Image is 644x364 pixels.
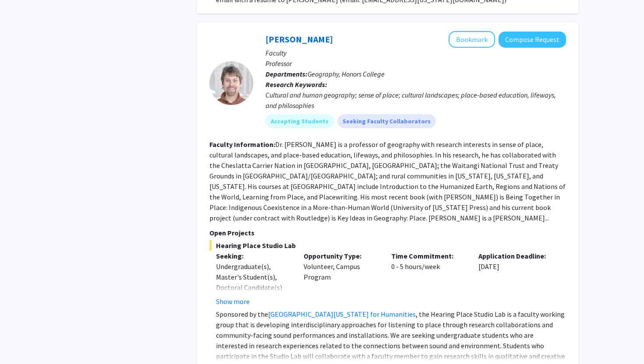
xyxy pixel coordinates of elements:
b: Research Keywords: [265,80,327,89]
button: Add Soren Larsen to Bookmarks [449,31,495,48]
span: Hearing Place Studio Lab [209,240,566,251]
div: Volunteer, Campus Program [297,251,385,307]
p: Professor [265,58,566,69]
p: Faculty [265,48,566,58]
p: Application Deadline: [478,251,553,261]
span: Geography, Honors College [308,70,385,78]
p: Seeking: [216,251,290,261]
iframe: Chat [7,325,37,357]
fg-read-more: Dr. [PERSON_NAME] is a professor of geography with research interests in sense of place, cultural... [209,140,566,222]
div: 0 - 5 hours/week [385,251,472,307]
button: Show more [216,296,250,307]
b: Faculty Information: [209,140,275,149]
button: Compose Request to Soren Larsen [499,31,566,48]
div: Cultural and human geography; sense of place; cultural landscapes; place-based education, lifeway... [265,90,566,111]
mat-chip: Accepting Students [265,114,334,128]
p: Opportunity Type: [304,251,378,261]
div: [DATE] [472,251,559,307]
mat-chip: Seeking Faculty Collaborators [337,114,436,128]
p: Open Projects [209,227,566,238]
a: [GEOGRAPHIC_DATA][US_STATE] for Humanities [268,310,416,318]
p: Time Commitment: [391,251,466,261]
a: [PERSON_NAME] [265,34,333,45]
b: Departments: [265,70,308,78]
div: Undergraduate(s), Master's Student(s), Doctoral Candidate(s) (PhD, MD, DMD, PharmD, etc.) [216,261,290,314]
